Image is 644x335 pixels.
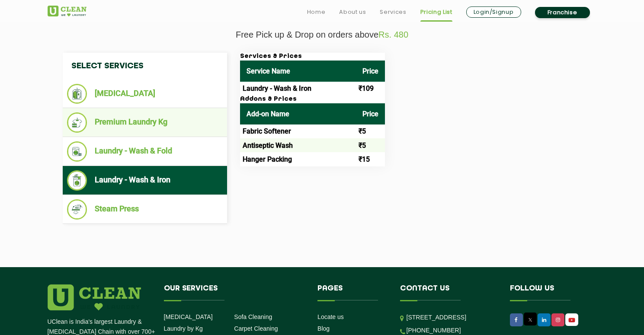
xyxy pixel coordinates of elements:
[566,316,577,325] img: UClean Laundry and Dry Cleaning
[317,325,330,332] a: Blog
[400,284,497,301] h4: Contact us
[356,138,385,152] td: ₹5
[317,313,344,320] a: Locate us
[407,327,461,334] a: [PHONE_NUMBER]
[535,7,590,18] a: Franchise
[234,325,278,332] a: Carpet Cleaning
[164,313,213,320] a: [MEDICAL_DATA]
[420,7,452,17] a: Pricing List
[234,313,272,320] a: Sofa Cleaning
[67,170,223,191] li: Laundry - Wash & Iron
[164,284,305,301] h4: Our Services
[240,96,385,103] h3: Addons & Prices
[67,199,87,220] img: Steam Press
[48,284,141,310] img: logo.png
[67,84,223,104] li: [MEDICAL_DATA]
[240,61,356,82] th: Service Name
[67,199,223,220] li: Steam Press
[356,152,385,166] td: ₹15
[307,7,326,17] a: Home
[67,84,87,104] img: Dry Cleaning
[48,30,597,40] p: Free Pick up & Drop on orders above
[67,112,223,133] li: Premium Laundry Kg
[240,138,356,152] td: Antiseptic Wash
[466,6,521,18] a: Login/Signup
[378,30,408,39] span: Rs. 480
[67,141,223,162] li: Laundry - Wash & Fold
[240,53,385,61] h3: Services & Prices
[240,103,356,124] th: Add-on Name
[67,141,87,162] img: Laundry - Wash & Fold
[510,284,586,301] h4: Follow us
[240,82,356,96] td: Laundry - Wash & Iron
[356,82,385,96] td: ₹109
[339,7,366,17] a: About us
[240,152,356,166] td: Hanger Packing
[356,124,385,138] td: ₹5
[240,124,356,138] td: Fabric Softener
[317,284,387,301] h4: Pages
[63,53,227,80] h4: Select Services
[67,112,87,133] img: Premium Laundry Kg
[48,6,87,16] img: UClean Laundry and Dry Cleaning
[380,7,406,17] a: Services
[67,170,87,191] img: Laundry - Wash & Iron
[407,313,497,322] p: [STREET_ADDRESS]
[356,61,385,82] th: Price
[164,325,203,332] a: Laundry by Kg
[356,103,385,124] th: Price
